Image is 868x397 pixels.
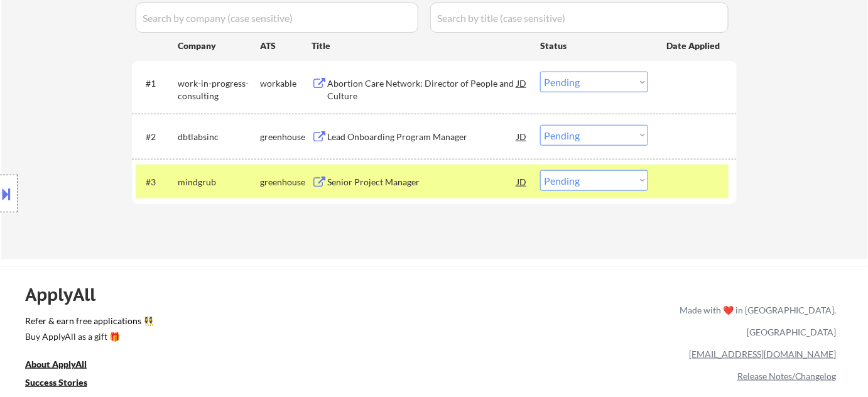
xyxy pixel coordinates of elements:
div: Lead Onboarding Program Manager [327,131,517,143]
a: Success Stories [25,376,104,391]
a: Buy ApplyAll as a gift 🎁 [25,330,151,345]
div: JD [516,170,528,193]
div: Title [312,40,528,52]
div: Date Applied [666,40,722,52]
div: Abortion Care Network: Director of People and Culture [327,77,517,102]
div: greenhouse [260,131,312,143]
div: Company [178,40,260,52]
div: Made with ❤️ in [GEOGRAPHIC_DATA], [GEOGRAPHIC_DATA] [675,299,837,343]
a: About ApplyAll [25,357,104,373]
div: Buy ApplyAll as a gift 🎁 [25,332,151,341]
a: [EMAIL_ADDRESS][DOMAIN_NAME] [689,349,837,359]
a: Refer & earn free applications 👯‍♀️ [25,317,417,330]
div: JD [516,125,528,148]
div: Senior Project Manager [327,176,517,188]
input: Search by company (case sensitive) [136,3,418,33]
div: ATS [260,40,312,52]
input: Search by title (case sensitive) [430,3,729,33]
u: Success Stories [25,377,87,388]
div: Status [540,34,648,57]
a: Release Notes/Changelog [737,371,837,381]
div: JD [516,72,528,94]
div: workable [260,77,312,90]
u: About ApplyAll [25,359,87,369]
div: greenhouse [260,176,312,188]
